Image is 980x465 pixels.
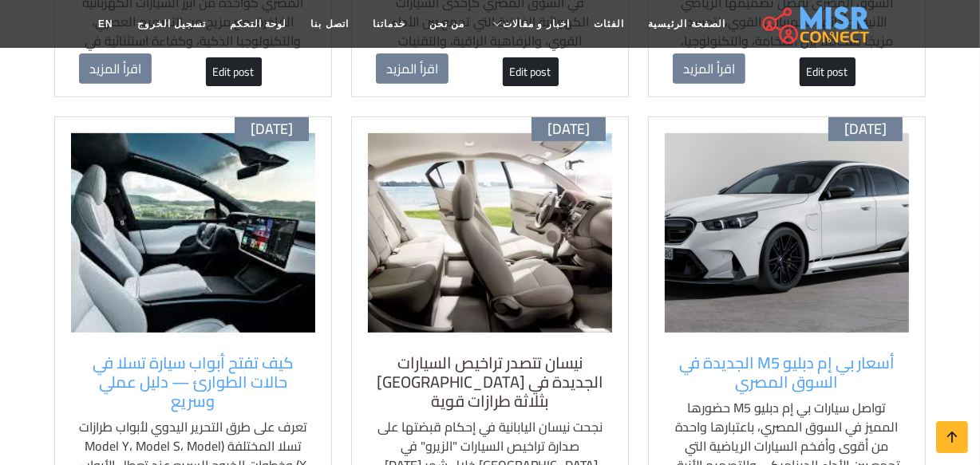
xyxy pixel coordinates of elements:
img: بي إم دبليو M5 الجديدة في السوق المصري [665,133,909,333]
a: تسجيل الخروج [125,9,218,39]
img: سيارات نيسان صني وسنترا وقشقاي تتصدر تراخيص السيارات الجديدة في مصر [368,133,612,333]
a: EN [86,9,125,39]
a: اقرأ المزيد [79,53,152,84]
a: من نحن [417,9,476,39]
span: [DATE] [547,120,590,138]
a: خدماتنا [361,9,417,39]
a: نيسان تتصدر تراخيص السيارات الجديدة في [GEOGRAPHIC_DATA] بثلاثة طرازات قوية [376,353,604,411]
a: اقرأ المزيد [673,53,745,84]
span: [DATE] [844,120,887,138]
a: اقرأ المزيد [376,53,449,84]
a: الصفحة الرئيسية [636,9,737,39]
a: اخبار و مقالات [476,9,582,39]
a: أسعار بي إم دبليو M5 الجديدة في السوق المصري [673,353,901,392]
a: اتصل بنا [298,9,360,39]
a: كيف تفتح أبواب سيارة تسلا في حالات الطوارئ — دليل عملي وسريع [79,353,307,411]
a: Edit post [206,57,262,86]
span: [DATE] [251,120,293,138]
img: مقابض وآليات التحرير اليدوي لأبواب سيارات تسلا لشرح فتح الباب في حالات الطوارئ [71,133,315,333]
a: الفئات [582,9,636,39]
a: Edit post [800,57,856,86]
a: Edit post [503,57,559,86]
span: اخبار و مقالات [503,17,570,31]
img: main.misr_connect [762,4,869,44]
a: لوحة التحكم [218,9,298,39]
